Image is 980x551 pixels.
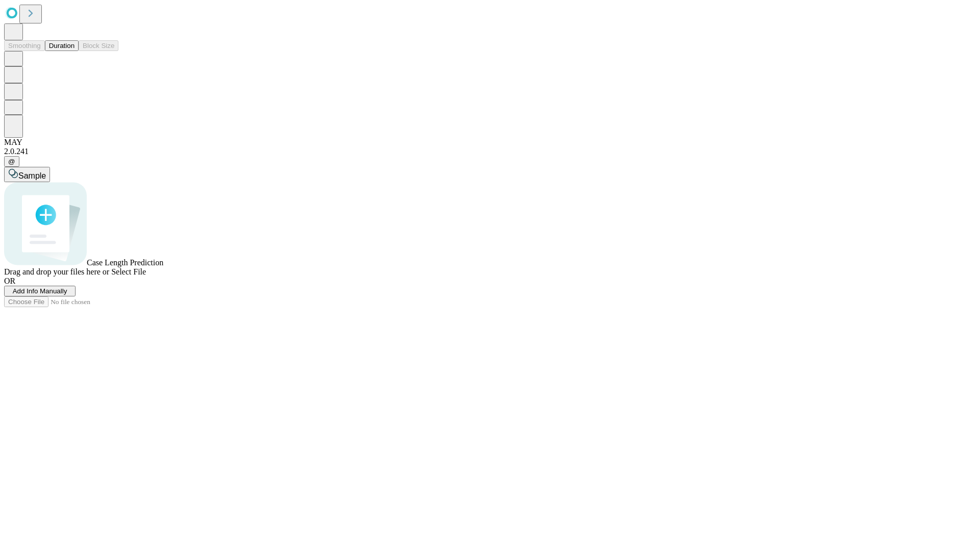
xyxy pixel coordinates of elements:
[45,40,79,51] button: Duration
[79,40,118,51] button: Block Size
[4,156,19,167] button: @
[87,258,163,267] span: Case Length Prediction
[4,286,76,296] button: Add Info Manually
[13,287,67,295] span: Add Info Manually
[18,171,46,180] span: Sample
[111,267,146,276] span: Select File
[4,147,976,156] div: 2.0.241
[4,267,109,276] span: Drag and drop your files here or
[4,277,15,285] span: OR
[8,158,15,165] span: @
[4,167,50,182] button: Sample
[4,40,45,51] button: Smoothing
[4,138,976,147] div: MAY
